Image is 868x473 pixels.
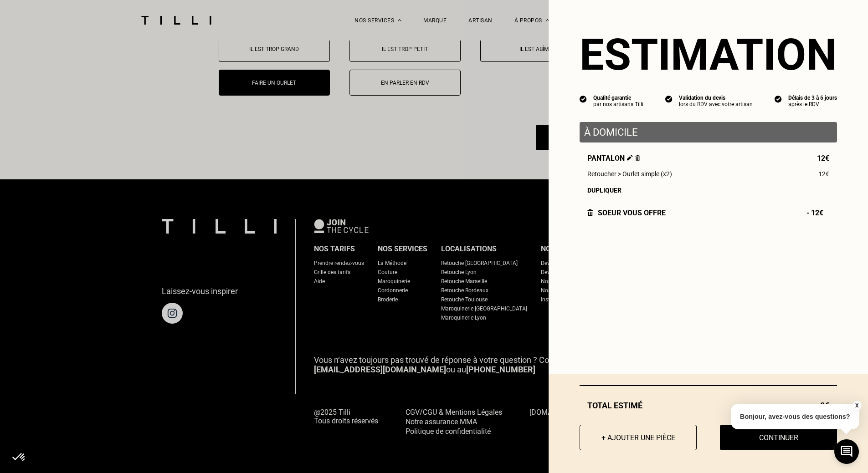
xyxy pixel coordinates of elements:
span: Retoucher > Ourlet simple (x2) [587,170,672,178]
span: 12€ [818,170,829,178]
img: icon list info [580,95,587,103]
section: Estimation [580,29,837,80]
img: Supprimer [635,155,640,161]
span: - 12€ [806,209,829,217]
button: Continuer [720,425,837,450]
p: À domicile [584,127,832,138]
div: Dupliquer [587,187,829,194]
div: Qualité garantie [593,95,643,101]
button: + Ajouter une pièce [580,425,697,450]
div: Total estimé [580,401,837,410]
span: Pantalon [587,154,640,163]
button: X [852,401,861,411]
div: par nos artisans Tilli [593,101,643,107]
img: icon list info [775,95,782,103]
span: 12€ [817,154,829,163]
div: lors du RDV avec votre artisan [679,101,753,107]
div: Délais de 3 à 5 jours [788,95,837,101]
p: Bonjour, avez-vous des questions? [731,404,859,429]
img: icon list info [665,95,673,103]
div: après le RDV [788,101,837,107]
div: SOEUR vous offre [587,209,666,217]
div: Validation du devis [679,95,753,101]
img: Éditer [627,155,633,161]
